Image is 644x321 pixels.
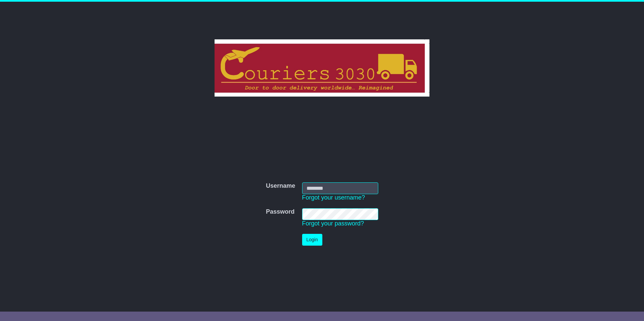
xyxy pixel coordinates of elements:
a: Forgot your username? [302,194,365,201]
a: Forgot your password? [302,220,364,227]
label: Username [266,182,295,190]
label: Password [266,208,294,216]
button: Login [302,234,322,246]
img: Couriers 3030 [215,39,430,97]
